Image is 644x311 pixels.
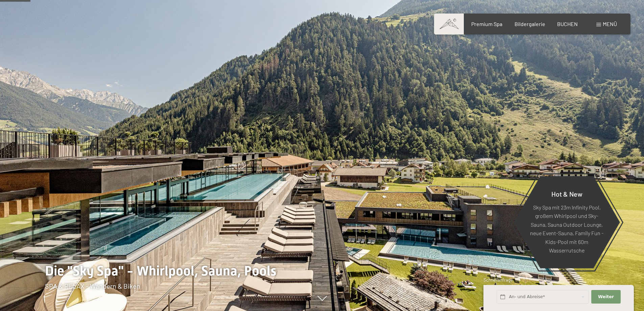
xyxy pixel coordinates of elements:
a: BUCHEN [557,21,578,27]
button: Weiter [591,290,620,304]
span: Menü [603,21,617,27]
span: Hot & New [551,190,582,198]
a: Hot & New Sky Spa mit 23m Infinity Pool, großem Whirlpool und Sky-Sauna, Sauna Outdoor Lounge, ne... [513,176,620,269]
p: Sky Spa mit 23m Infinity Pool, großem Whirlpool und Sky-Sauna, Sauna Outdoor Lounge, neue Event-S... [530,203,603,255]
a: Bildergalerie [515,21,545,27]
a: Premium Spa [471,21,502,27]
span: Schnellanfrage [483,277,513,283]
span: Weiter [598,294,614,300]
